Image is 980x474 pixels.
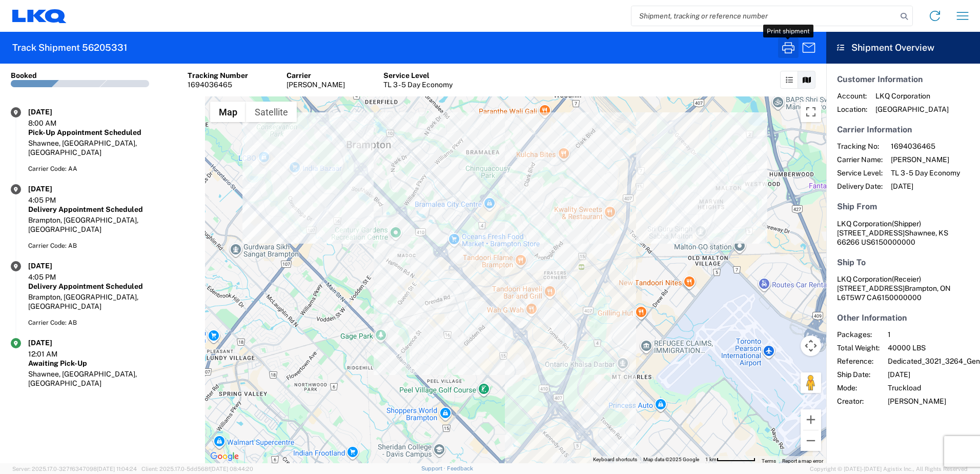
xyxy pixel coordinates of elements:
[837,74,969,84] h5: Customer Information
[762,458,776,464] a: Terms
[28,205,194,214] div: Delivery Appointment Scheduled
[837,219,969,247] address: Shawnee, KS 66266 US
[210,466,253,472] span: [DATE] 08:44:20
[837,105,867,114] span: Location:
[891,182,960,191] span: [DATE]
[447,465,473,471] a: Feedback
[837,397,880,406] span: Creator:
[801,372,821,393] button: Drag Pegman onto the map to open Street View
[28,184,79,193] div: [DATE]
[871,238,915,246] span: 6150000000
[875,105,949,114] span: [GEOGRAPHIC_DATA]
[28,118,79,128] div: 8:00 AM
[801,409,821,430] button: Zoom in
[892,220,921,228] span: (Shipper)
[28,195,79,205] div: 4:05 PM
[891,168,960,177] span: TL 3 - 5 Day Economy
[28,359,194,368] div: Awaiting Pick-Up
[28,164,194,173] div: Carrier Code: AA
[837,370,880,379] span: Ship Date:
[28,349,79,359] div: 12:01 AM
[383,71,453,80] div: Service Level
[593,456,637,463] button: Keyboard shortcuts
[705,457,717,462] span: 1 km
[801,335,821,356] button: Map camera controls
[837,202,969,211] h5: Ship From
[837,168,883,177] span: Service Level:
[287,71,345,80] div: Carrier
[837,182,883,191] span: Delivery Date:
[28,338,79,347] div: [DATE]
[208,450,241,463] a: Open this area in Google Maps (opens a new window)
[837,275,921,292] span: LKQ Corporation [STREET_ADDRESS]
[28,272,79,282] div: 4:05 PM
[28,128,194,137] div: Pick-Up Appointment Scheduled
[837,155,883,164] span: Carrier Name:
[12,466,137,472] span: Server: 2025.17.0-327f6347098
[208,450,241,463] img: Google
[801,430,821,451] button: Zoom out
[782,458,823,464] a: Report a map error
[702,456,759,463] button: Map Scale: 1 km per 72 pixels
[188,80,248,89] div: 1694036465
[28,241,194,250] div: Carrier Code: AB
[892,275,921,283] span: (Receier)
[837,357,880,366] span: Reference:
[28,369,194,388] div: Shawnee, [GEOGRAPHIC_DATA], [GEOGRAPHIC_DATA]
[28,261,79,270] div: [DATE]
[837,258,969,267] h5: Ship To
[837,220,892,228] span: LKQ Corporation
[826,32,980,64] header: Shipment Overview
[188,71,248,80] div: Tracking Number
[837,343,880,352] span: Total Weight:
[383,80,453,89] div: TL 3 - 5 Day Economy
[837,274,969,302] address: Brampton, ON L6T5W7 CA
[877,293,922,302] span: 6150000000
[28,139,194,157] div: Shawnee, [GEOGRAPHIC_DATA], [GEOGRAPHIC_DATA]
[246,102,297,122] button: Show satellite imagery
[28,107,79,116] div: [DATE]
[28,215,194,234] div: Brampton, [GEOGRAPHIC_DATA], [GEOGRAPHIC_DATA]
[210,102,246,122] button: Show street map
[97,466,137,472] span: [DATE] 11:04:24
[837,91,867,101] span: Account:
[875,91,949,101] span: LKQ Corporation
[801,102,821,122] button: Toggle fullscreen view
[891,142,960,151] span: 1694036465
[643,457,699,462] span: Map data ©2025 Google
[421,465,447,471] a: Support
[28,292,194,311] div: Brampton, [GEOGRAPHIC_DATA], [GEOGRAPHIC_DATA]
[891,155,960,164] span: [PERSON_NAME]
[837,125,969,134] h5: Carrier Information
[631,6,897,26] input: Shipment, tracking or reference number
[837,229,905,237] span: [STREET_ADDRESS]
[837,142,883,151] span: Tracking No:
[141,466,253,472] span: Client: 2025.17.0-5dd568f
[837,313,969,323] h5: Other Information
[12,42,127,54] h2: Track Shipment 56205331
[28,318,194,327] div: Carrier Code: AB
[810,464,968,473] span: Copyright © [DATE]-[DATE] Agistix Inc., All Rights Reserved
[837,330,880,339] span: Packages:
[11,71,37,80] div: Booked
[837,383,880,392] span: Mode:
[28,282,194,291] div: Delivery Appointment Scheduled
[287,80,345,89] div: [PERSON_NAME]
